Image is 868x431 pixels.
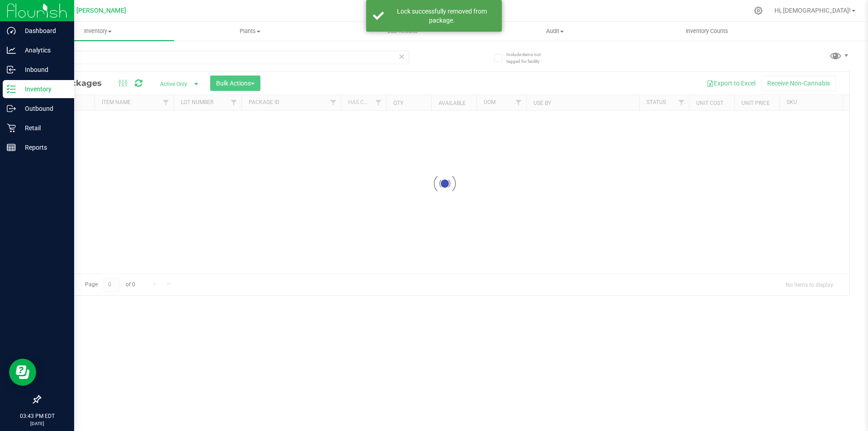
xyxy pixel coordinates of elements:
[7,85,16,94] inline-svg: Inventory
[774,7,851,14] span: Hi, [DEMOGRAPHIC_DATA]!
[16,123,70,133] p: Retail
[631,22,783,41] a: Inventory Counts
[7,46,16,55] inline-svg: Analytics
[22,27,174,35] span: Inventory
[326,22,479,41] a: Lab Results
[4,420,70,427] p: [DATE]
[753,6,764,15] div: Manage settings
[16,84,70,95] p: Inventory
[16,103,70,114] p: Outbound
[7,143,16,152] inline-svg: Reports
[9,359,36,386] iframe: Resource center
[16,25,70,36] p: Dashboard
[479,22,631,41] a: Audit
[479,27,631,35] span: Audit
[40,51,409,64] input: Search Package ID, Item Name, SKU, Lot or Part Number...
[7,123,16,133] inline-svg: Retail
[398,51,405,62] span: Clear
[59,7,126,14] span: GA4 - [PERSON_NAME]
[16,142,70,153] p: Reports
[22,22,174,41] a: Inventory
[389,7,495,25] div: Lock successfully removed from package.
[7,65,16,74] inline-svg: Inbound
[16,64,70,75] p: Inbound
[174,22,326,41] a: Plants
[4,412,70,420] p: 03:43 PM EDT
[506,51,552,65] span: Include items not tagged for facility
[7,104,16,113] inline-svg: Outbound
[674,27,741,35] span: Inventory Counts
[175,27,326,35] span: Plants
[16,45,70,56] p: Analytics
[7,26,16,35] inline-svg: Dashboard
